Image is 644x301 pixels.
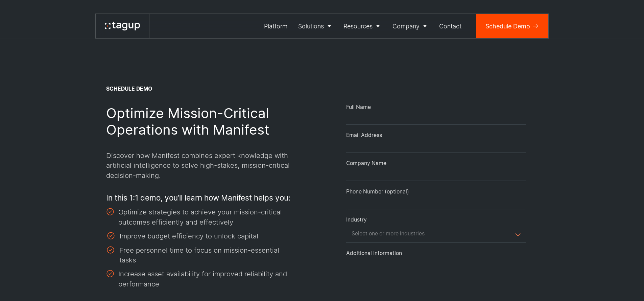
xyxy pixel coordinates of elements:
[387,14,434,38] a: Company
[106,85,152,93] div: SCHEDULE demo
[346,160,526,167] div: Company Name
[476,14,548,38] a: Schedule Demo
[439,22,461,31] div: Contact
[343,22,373,31] div: Resources
[485,22,530,31] div: Schedule Demo
[106,150,310,180] p: Discover how Manifest combines expert knowledge with artificial intelligence to solve high-stakes...
[434,14,467,38] a: Contact
[346,188,526,195] div: Phone Number (optional)
[298,22,324,31] div: Solutions
[264,22,287,31] div: Platform
[346,216,526,224] div: Industry
[338,14,387,38] a: Resources
[352,230,425,237] div: Select one or more industries
[293,14,338,38] a: Solutions
[350,232,355,238] textarea: Search
[346,132,526,139] div: Email Address
[106,105,310,138] h2: Optimize Mission-Critical Operations with Manifest
[346,103,526,111] div: Full Name
[119,245,293,265] div: Free personnel time to focus on mission-essential tasks
[346,250,526,257] div: Additional Information
[118,269,293,289] div: Increase asset availability for improved reliability and performance
[259,14,293,38] a: Platform
[120,231,258,241] div: Improve budget efficiency to unlock capital
[118,207,293,227] div: Optimize strategies to achieve your mission-critical outcomes efficiently and effectively
[106,192,290,203] p: In this 1:1 demo, you’ll learn how Manifest helps you:
[392,22,420,31] div: Company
